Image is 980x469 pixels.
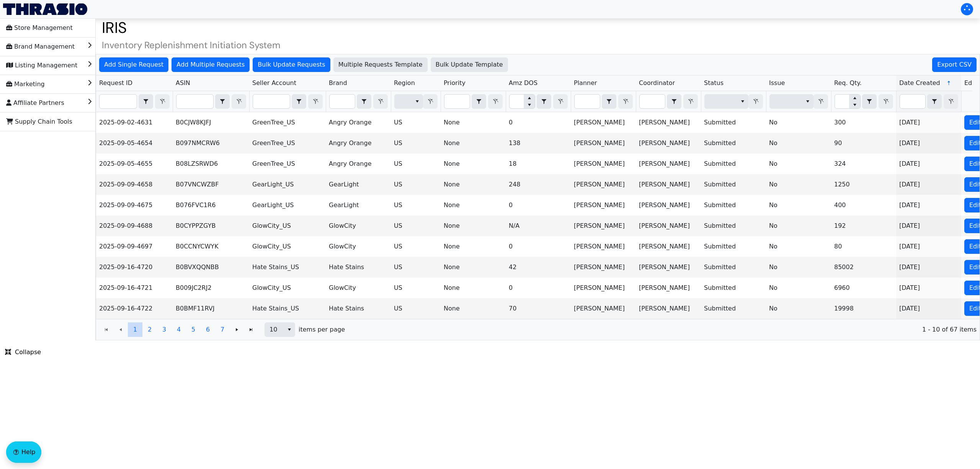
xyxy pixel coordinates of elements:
td: [PERSON_NAME] [571,236,636,257]
button: select [292,95,306,108]
td: US [391,174,441,195]
span: 7 [220,325,224,334]
th: Filter [441,91,506,112]
td: B076FVC1R6 [173,195,249,216]
button: Page 5 [186,322,201,337]
span: Priority [444,78,465,88]
span: Brand Management [6,41,75,53]
td: 6960 [831,278,896,298]
button: select [928,95,941,108]
td: 0 [506,278,571,298]
td: GlowCity_US [249,278,326,298]
td: [PERSON_NAME] [571,154,636,174]
td: 80 [831,236,896,257]
button: Page 4 [171,322,186,337]
td: [PERSON_NAME] [571,257,636,278]
td: 18 [506,154,571,174]
td: No [766,298,831,319]
button: Add Single Request [99,57,168,72]
td: B097NMCRW6 [173,133,249,154]
td: B0BMF11RVJ [173,298,249,319]
td: [PERSON_NAME] [636,195,701,216]
td: GearLight_US [249,174,326,195]
td: 42 [506,257,571,278]
td: GlowCity [326,236,391,257]
td: US [391,112,441,133]
span: Status [704,78,724,88]
td: 2025-09-16-4720 [96,257,173,278]
td: GlowCity [326,216,391,236]
span: Filter [394,94,423,109]
button: Add Multiple Requests [171,57,250,72]
td: 2025-09-16-4722 [96,298,173,319]
td: US [391,236,441,257]
td: Submitted [701,154,766,174]
th: Filter [701,91,766,112]
td: None [441,112,506,133]
td: GreenTree_US [249,133,326,154]
td: Submitted [701,133,766,154]
td: Hate Stains_US [249,257,326,278]
span: 2 [148,325,152,334]
th: Filter [506,91,571,112]
td: Submitted [701,216,766,236]
button: Multiple Requests Template [333,57,428,72]
button: Go to the next page [230,322,244,337]
td: No [766,154,831,174]
th: Filter [96,91,173,112]
button: Decrease value [524,101,535,108]
td: 2025-09-16-4721 [96,278,173,298]
input: Filter [253,95,290,108]
td: 2025-09-02-4631 [96,112,173,133]
span: Store Management [6,22,73,34]
span: 5 [191,325,195,334]
td: Angry Orange [326,112,391,133]
td: Submitted [701,195,766,216]
button: Go to the last page [244,322,258,337]
td: [DATE] [896,236,961,257]
td: None [441,195,506,216]
td: 2025-09-09-4658 [96,174,173,195]
button: Page 3 [157,322,171,337]
td: [PERSON_NAME] [636,298,701,319]
td: B0BVXQQNBB [173,257,249,278]
td: 300 [831,112,896,133]
button: Bulk Update Template [431,57,508,72]
td: B08LZSRWD6 [173,154,249,174]
span: Choose Operator [602,94,616,109]
span: Edit [964,78,976,88]
img: Thrasio Logo [3,3,87,15]
span: Add Multiple Requests [176,60,245,69]
button: select [472,95,486,108]
td: None [441,154,506,174]
span: Request ID [99,78,132,88]
span: 3 [162,325,166,334]
button: select [284,323,295,337]
button: Page 6 [201,322,215,337]
input: Filter [444,95,470,108]
span: Amz DOS [509,78,537,88]
th: Filter [571,91,636,112]
td: Angry Orange [326,154,391,174]
td: [DATE] [896,257,961,278]
td: No [766,216,831,236]
td: GearLight [326,174,391,195]
button: Page 7 [215,322,230,337]
input: Filter [100,95,137,108]
button: select [602,95,616,108]
td: Angry Orange [326,133,391,154]
td: GearLight_US [249,195,326,216]
td: [PERSON_NAME] [636,133,701,154]
button: select [357,95,371,108]
th: Filter [831,91,896,112]
button: select [802,95,813,108]
td: Submitted [701,236,766,257]
input: Filter [575,95,600,108]
button: select [216,95,229,108]
span: Collapse [5,348,41,357]
td: Submitted [701,112,766,133]
h4: Inventory Replenishment Initiation System [96,40,980,51]
input: Filter [176,95,213,108]
td: Hate Stains_US [249,298,326,319]
td: None [441,216,506,236]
